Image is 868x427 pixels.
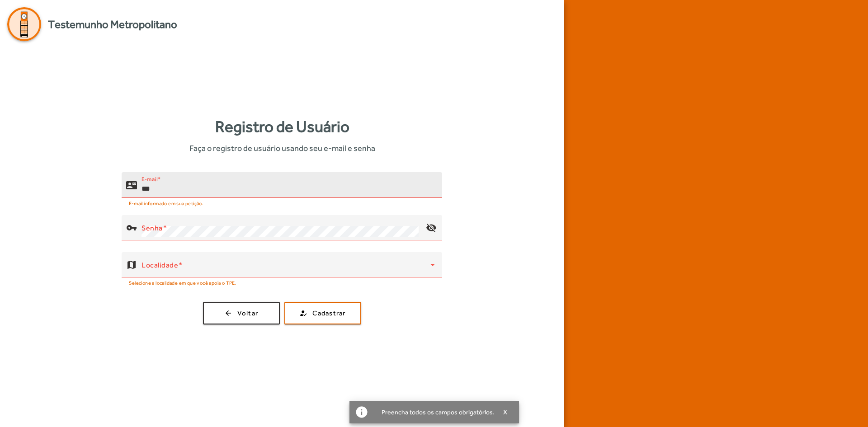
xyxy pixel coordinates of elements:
div: Preencha todos os campos obrigatórios. [374,406,495,418]
span: Faça o registro de usuário usando seu e-mail e senha [189,142,375,154]
mat-hint: Selecione a localidade em que você apoia o TPE. [129,277,236,287]
mat-icon: contact_mail [126,180,137,191]
mat-label: Senha [142,224,163,232]
mat-icon: info [355,405,368,419]
mat-icon: map [126,259,137,270]
span: Testemunho Metropolitano [48,16,177,33]
mat-icon: visibility_off [421,217,443,239]
button: Cadastrar [284,302,361,324]
button: Voltar [203,302,280,324]
span: Voltar [237,308,259,319]
mat-label: Localidade [142,261,178,269]
mat-icon: vpn_key [126,222,137,233]
span: Cadastrar [312,308,345,319]
span: X [503,408,508,416]
strong: Registro de Usuário [215,115,349,139]
img: Logo Agenda [7,7,41,41]
mat-hint: E-mail informado em sua petição. [129,198,203,208]
mat-label: E-mail [142,176,157,182]
button: X [495,408,517,416]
